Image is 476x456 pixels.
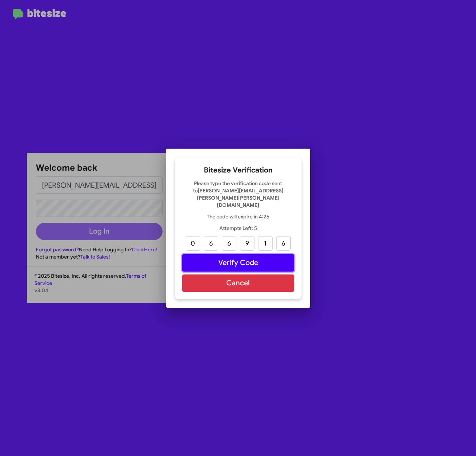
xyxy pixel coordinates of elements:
p: Please type the verification code sent to [182,180,294,209]
h2: Bitesize Verification [182,165,294,176]
p: Attempts Left: 5 [182,225,294,232]
p: The code will expire in 4:25 [182,213,294,220]
strong: [PERSON_NAME][EMAIL_ADDRESS][PERSON_NAME][PERSON_NAME][DOMAIN_NAME] [197,187,283,208]
button: Cancel [182,274,294,292]
button: Verify Code [182,254,294,272]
